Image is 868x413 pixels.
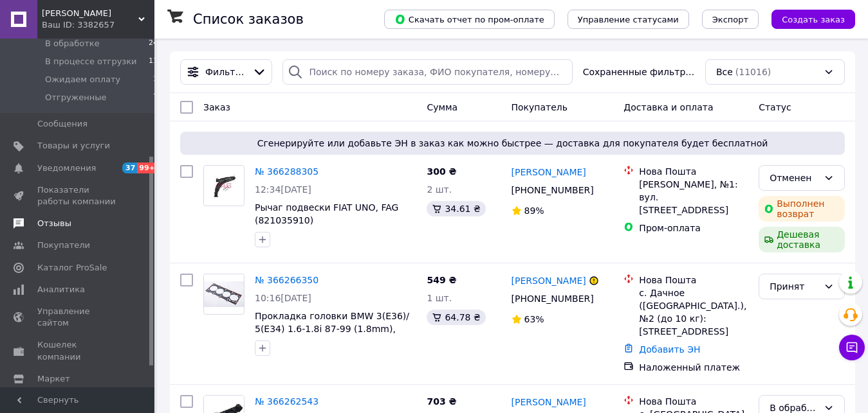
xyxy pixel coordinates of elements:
span: 89% [524,206,544,216]
span: Маркет [37,373,70,385]
span: 7 [153,92,158,103]
span: Скачать отчет по пром-оплате [394,13,544,25]
a: Фото товару [203,165,245,206]
div: Нова Пошта [639,395,748,408]
div: [PHONE_NUMBER] [509,290,596,308]
button: Чат с покупателем [839,335,865,360]
a: Рычаг подвески FIAT UNO, FAG (821035910) [255,202,398,225]
span: Ожидаем оплату [45,74,120,85]
span: Показатели работы компании [37,184,119,207]
button: Экспорт [702,10,759,29]
button: Создать заказ [771,10,855,29]
span: Покупатели [37,240,90,251]
div: Нова Пошта [639,165,748,178]
button: Скачать отчет по пром-оплате [384,10,555,29]
a: Добавить ЭН [639,344,700,355]
a: Создать заказ [759,13,855,24]
span: Покупатель [512,102,568,112]
span: В процессе отгрузки [45,56,137,67]
span: Все [716,66,733,78]
div: Пром-оплата [639,222,748,234]
span: Заказ [203,102,230,112]
span: В обработке [45,38,100,49]
div: Принят [770,279,818,294]
span: Авто Партс [42,8,138,19]
span: 1 шт. [427,293,452,303]
button: Управление статусами [568,10,689,29]
a: [PERSON_NAME] [512,396,586,409]
div: Дешевая доставка [759,227,845,252]
span: 2 шт. [427,184,452,195]
div: Ваш ID: 3382657 [42,19,154,31]
span: 549 ₴ [427,275,456,285]
div: Отменен [770,171,818,185]
div: Наложенный платеж [639,361,748,374]
a: [PERSON_NAME] [512,274,586,287]
div: 34.61 ₴ [427,201,485,216]
span: Товары и услуги [37,140,110,152]
a: № 366262543 [255,396,319,407]
span: 10:16[DATE] [255,293,311,303]
img: Фото товару [204,281,244,308]
div: [PERSON_NAME], №1: вул. [STREET_ADDRESS] [639,178,748,216]
span: Аналитика [37,284,85,295]
span: 24 [149,38,158,49]
div: Выполнен возврат [759,196,845,222]
span: Фильтры [205,66,247,78]
span: Сообщения [37,118,88,130]
span: 300 ₴ [427,166,456,177]
span: Сохраненные фильтры: [583,66,695,78]
span: Сумма [427,102,457,112]
span: Каталог ProSale [37,262,107,274]
span: (11016) [735,67,771,77]
span: 37 [122,163,137,173]
div: [PHONE_NUMBER] [509,181,596,199]
a: № 366288305 [255,166,319,177]
h1: Список заказов [193,12,304,27]
input: Поиск по номеру заказа, ФИО покупателя, номеру телефона, Email, номеру накладной [282,59,572,85]
span: 99+ [137,163,158,173]
span: Управление статусами [578,15,679,24]
span: Отзывы [37,218,71,229]
span: 1 [153,74,158,85]
span: Доставка и оплата [623,102,713,112]
div: Нова Пошта [639,274,748,286]
a: Фото товару [203,274,245,315]
span: Управление сайтом [37,306,119,329]
span: Создать заказ [782,15,845,24]
span: 11 [149,56,158,67]
div: 64.78 ₴ [427,310,485,325]
span: 703 ₴ [427,396,456,407]
a: Прокладка головки BMW 3(E36)/ 5(E34) 1.6-1.8i 87-99 (1.8mm), BGA (CH0342) [255,311,409,347]
span: 63% [524,314,544,324]
span: 12:34[DATE] [255,184,311,195]
a: № 366266350 [255,275,319,285]
span: Уведомления [37,163,96,174]
span: Статус [759,102,791,112]
span: Кошелек компании [37,339,119,362]
a: [PERSON_NAME] [512,166,586,179]
span: Экспорт [712,15,748,24]
img: Фото товару [204,173,244,199]
span: Отгруженные [45,92,107,103]
span: Сгенерируйте или добавьте ЭН в заказ как можно быстрее — доставка для покупателя будет бесплатной [185,137,840,150]
div: с. Дачное ([GEOGRAPHIC_DATA].), №2 (до 10 кг): [STREET_ADDRESS] [639,286,748,338]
